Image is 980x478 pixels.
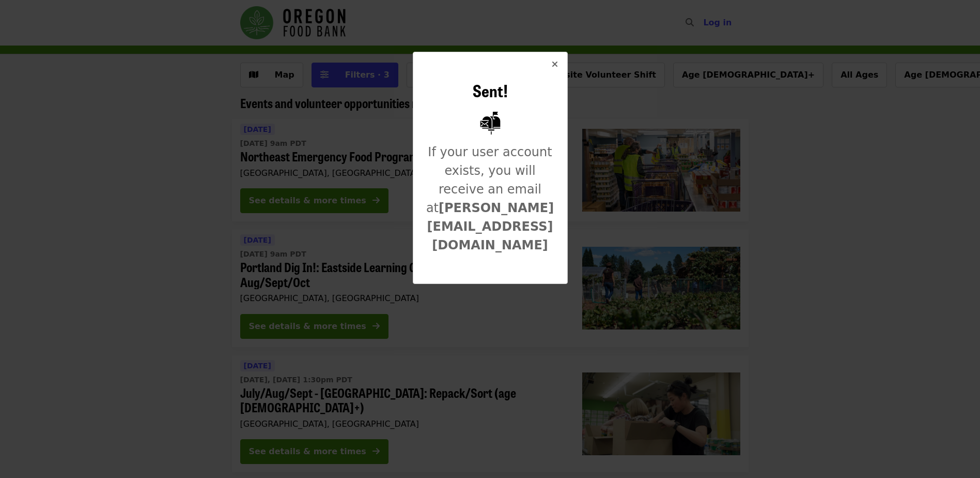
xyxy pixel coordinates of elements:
span: Sent! [473,78,508,102]
span: If your user account exists, you will receive an email at [426,145,554,252]
strong: [PERSON_NAME][EMAIL_ADDRESS][DOMAIN_NAME] [427,201,554,252]
button: Close [542,52,567,77]
i: times icon [552,59,558,69]
img: Mailbox with letter inside [471,103,510,143]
